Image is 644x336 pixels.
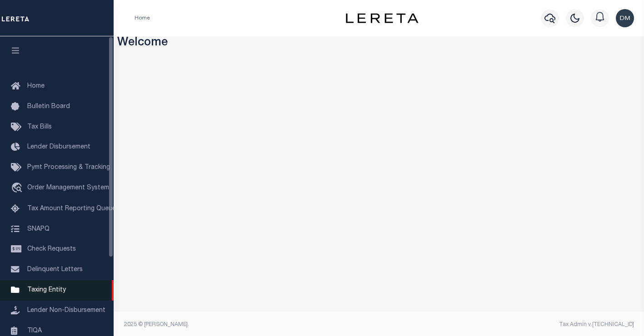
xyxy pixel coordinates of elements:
[27,185,109,191] span: Order Management System
[27,83,45,89] span: Home
[135,14,150,22] li: Home
[27,144,90,150] span: Lender Disbursement
[27,287,66,293] span: Taxing Entity
[11,183,25,194] i: travel_explore
[346,13,419,23] img: logo-dark.svg
[386,321,634,329] div: Tax Admin v.[TECHNICAL_ID]
[117,321,379,329] div: 2025 © [PERSON_NAME].
[27,307,105,314] span: Lender Non-Disbursement
[27,164,110,171] span: Pymt Processing & Tracking
[27,104,70,110] span: Bulletin Board
[27,226,50,232] span: SNAPQ
[117,36,641,50] h3: Welcome
[27,124,52,130] span: Tax Bills
[27,327,42,334] span: TIQA
[27,267,83,273] span: Delinquent Letters
[27,246,76,252] span: Check Requests
[27,206,116,212] span: Tax Amount Reporting Queue
[616,9,634,27] img: svg+xml;base64,PHN2ZyB4bWxucz0iaHR0cDovL3d3dy53My5vcmcvMjAwMC9zdmciIHBvaW50ZXItZXZlbnRzPSJub25lIi...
